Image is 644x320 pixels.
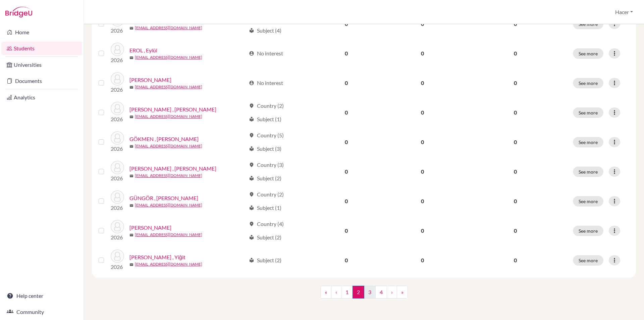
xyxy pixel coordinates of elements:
[573,137,603,147] button: See more
[1,305,82,319] a: Community
[111,27,124,35] p: 2026
[129,135,199,143] a: GÖKMEN , [PERSON_NAME]
[1,42,82,55] a: Students
[466,168,565,176] p: 0
[249,176,254,181] span: local_library
[1,26,82,39] a: Home
[249,102,284,110] div: Country (2)
[135,261,202,267] a: [EMAIL_ADDRESS][DOMAIN_NAME]
[249,28,254,33] span: local_library
[249,221,254,227] span: location_on
[5,7,32,17] img: Bridge-U
[573,255,603,266] button: See more
[249,256,281,264] div: Subject (2)
[573,78,603,88] button: See more
[249,190,284,198] div: Country (2)
[129,26,133,30] span: mail
[320,286,408,304] nav: ...
[249,117,254,122] span: local_library
[135,232,202,238] a: [EMAIL_ADDRESS][DOMAIN_NAME]
[573,167,603,177] button: See more
[111,131,124,145] img: GÖKMEN , Bartu
[135,25,202,31] a: [EMAIL_ADDRESS][DOMAIN_NAME]
[249,79,283,87] div: No interest
[135,84,202,90] a: [EMAIL_ADDRESS][DOMAIN_NAME]
[309,127,383,157] td: 0
[129,144,133,148] span: mail
[249,103,254,108] span: location_on
[397,286,408,299] a: »
[111,249,124,263] img: HIZARCIOĞLU , Yiğit
[129,85,133,89] span: mail
[129,203,133,208] span: mail
[249,133,254,138] span: location_on
[364,286,376,299] a: 3
[466,79,565,87] p: 0
[249,145,281,153] div: Subject (3)
[129,115,133,119] span: mail
[249,80,254,86] span: account_circle
[249,205,254,211] span: local_library
[383,39,462,68] td: 0
[111,174,124,182] p: 2026
[129,253,185,261] a: [PERSON_NAME] , Yiğit
[249,115,281,123] div: Subject (1)
[341,286,353,299] a: 1
[129,76,171,84] a: [PERSON_NAME]
[309,186,383,216] td: 0
[111,263,124,271] p: 2026
[466,108,565,117] p: 0
[309,39,383,68] td: 0
[249,51,254,56] span: account_circle
[383,98,462,127] td: 0
[466,138,565,146] p: 0
[111,145,124,153] p: 2026
[249,49,283,57] div: No interest
[466,256,565,264] p: 0
[249,258,254,263] span: local_library
[466,49,565,57] p: 0
[249,146,254,151] span: local_library
[129,165,216,173] a: [PERSON_NAME] , [PERSON_NAME]
[135,173,202,179] a: [EMAIL_ADDRESS][DOMAIN_NAME]
[129,46,157,54] a: EROL , Eylül
[111,190,124,204] img: GÜNGÖR , Buse Naz
[383,216,462,245] td: 0
[129,56,133,60] span: mail
[320,286,331,299] a: «
[309,216,383,245] td: 0
[111,56,124,64] p: 2026
[249,27,281,35] div: Subject (4)
[135,113,202,120] a: [EMAIL_ADDRESS][DOMAIN_NAME]
[129,194,198,202] a: GÜNGÖR , [PERSON_NAME]
[383,127,462,157] td: 0
[249,192,254,197] span: location_on
[129,224,171,232] a: [PERSON_NAME]
[111,102,124,115] img: GÖKCAN , Elif Naz
[111,72,124,86] img: ERPOLAT , Derin
[129,174,133,178] span: mail
[383,245,462,275] td: 0
[111,233,124,241] p: 2026
[249,235,254,240] span: local_library
[129,263,133,267] span: mail
[111,86,124,94] p: 2026
[383,157,462,186] td: 0
[111,43,124,56] img: EROL , Eylül
[1,74,82,88] a: Documents
[249,161,284,169] div: Country (3)
[331,286,341,299] a: ‹
[111,204,124,212] p: 2026
[1,289,82,303] a: Help center
[129,105,216,113] a: [PERSON_NAME] , [PERSON_NAME]
[1,58,82,72] a: Universities
[129,233,133,237] span: mail
[353,286,364,299] span: 2
[249,233,281,241] div: Subject (2)
[466,227,565,235] p: 0
[573,48,603,59] button: See more
[573,226,603,236] button: See more
[466,197,565,205] p: 0
[387,286,397,299] a: ›
[1,91,82,104] a: Analytics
